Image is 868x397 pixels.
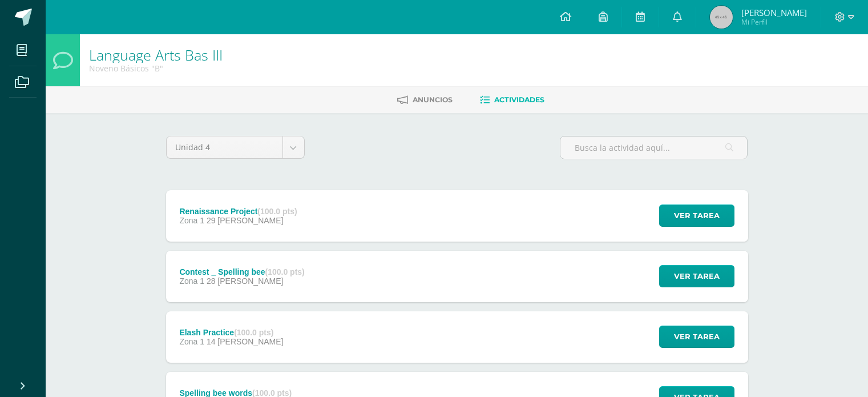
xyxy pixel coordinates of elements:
[674,326,720,347] span: Ver tarea
[397,91,453,109] a: Anuncios
[175,137,274,158] span: Unidad 4
[207,337,284,346] span: 14 [PERSON_NAME]
[413,95,453,104] span: Anuncios
[741,17,807,27] span: Mi Perfil
[674,266,720,287] span: Ver tarea
[89,63,223,74] div: Noveno Básicos 'B'
[265,267,305,276] strong: (100.0 pts)
[179,267,304,276] div: Contest _ Spelling bee
[710,6,733,29] img: 45x45
[207,216,284,225] span: 29 [PERSON_NAME]
[234,328,273,337] strong: (100.0 pts)
[494,95,544,104] span: Actividades
[560,137,747,159] input: Busca la actividad aquí...
[179,276,204,286] span: Zona 1
[659,265,734,287] button: Ver tarea
[179,216,204,225] span: Zona 1
[89,45,223,65] a: Language Arts Bas III
[89,47,223,63] h1: Language Arts Bas III
[741,7,807,18] span: [PERSON_NAME]
[674,205,720,226] span: Ver tarea
[179,207,297,216] div: Renaissance Project
[659,204,734,227] button: Ver tarea
[207,276,284,286] span: 28 [PERSON_NAME]
[179,337,204,346] span: Zona 1
[659,326,734,348] button: Ver tarea
[167,137,304,158] a: Unidad 4
[179,328,283,337] div: Elash Practice
[257,207,297,216] strong: (100.0 pts)
[480,91,544,109] a: Actividades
